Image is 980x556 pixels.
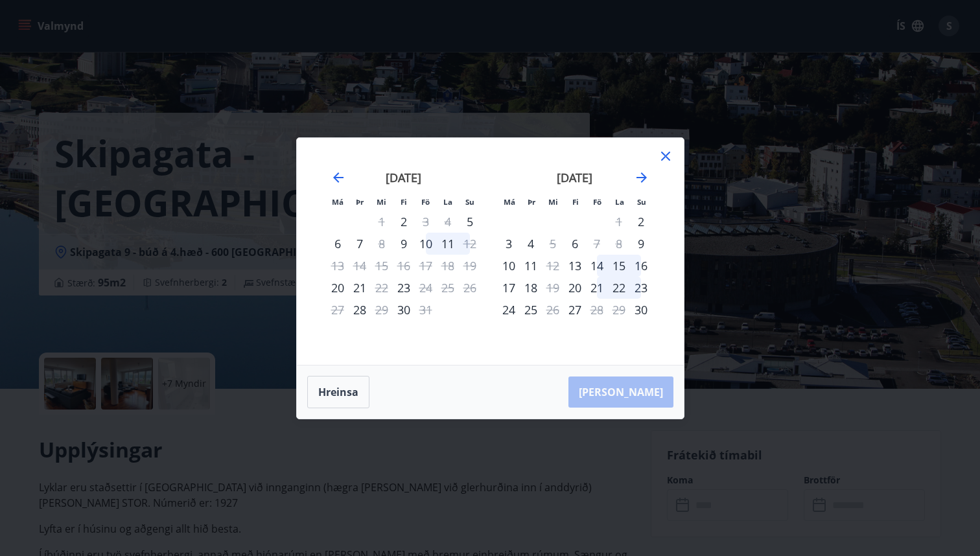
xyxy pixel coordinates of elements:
td: Choose fimmtudagur, 27. nóvember 2025 as your check-in date. It’s available. [564,299,586,321]
td: Not available. miðvikudagur, 15. október 2025 [371,255,393,277]
div: Move forward to switch to the next month. [634,170,649,185]
td: Not available. föstudagur, 7. nóvember 2025 [586,233,608,255]
td: Not available. miðvikudagur, 5. nóvember 2025 [542,233,564,255]
td: Choose þriðjudagur, 11. nóvember 2025 as your check-in date. It’s available. [520,255,542,277]
div: Aðeins útritun í boði [415,299,437,321]
td: Choose laugardagur, 11. október 2025 as your check-in date. It’s available. [437,233,459,255]
td: Not available. föstudagur, 17. október 2025 [415,255,437,277]
td: Not available. miðvikudagur, 8. október 2025 [371,233,393,255]
div: Aðeins útritun í boði [542,233,564,255]
td: Not available. föstudagur, 3. október 2025 [415,211,437,233]
td: Choose föstudagur, 14. nóvember 2025 as your check-in date. It’s available. [586,255,608,277]
small: La [443,197,452,207]
div: 18 [520,277,542,299]
td: Choose sunnudagur, 5. október 2025 as your check-in date. It’s available. [459,211,481,233]
div: 3 [498,233,520,255]
div: Aðeins innritun í boði [327,277,349,299]
td: Choose mánudagur, 24. nóvember 2025 as your check-in date. It’s available. [498,299,520,321]
td: Choose fimmtudagur, 13. nóvember 2025 as your check-in date. It’s available. [564,255,586,277]
td: Choose sunnudagur, 23. nóvember 2025 as your check-in date. It’s available. [630,277,652,299]
small: Mi [548,197,558,207]
td: Not available. föstudagur, 28. nóvember 2025 [586,299,608,321]
td: Choose mánudagur, 3. nóvember 2025 as your check-in date. It’s available. [498,233,520,255]
small: Mi [377,197,386,207]
div: 10 [415,233,437,255]
div: Aðeins innritun í boði [630,211,652,233]
td: Choose fimmtudagur, 30. október 2025 as your check-in date. It’s available. [393,299,415,321]
td: Not available. miðvikudagur, 29. október 2025 [371,299,393,321]
td: Choose laugardagur, 22. nóvember 2025 as your check-in date. It’s available. [608,277,630,299]
div: 7 [349,233,371,255]
td: Not available. sunnudagur, 26. október 2025 [459,277,481,299]
div: 25 [520,299,542,321]
td: Not available. miðvikudagur, 22. október 2025 [371,277,393,299]
div: Aðeins innritun í boði [630,233,652,255]
td: Choose sunnudagur, 16. nóvember 2025 as your check-in date. It’s available. [630,255,652,277]
div: 4 [520,233,542,255]
td: Choose fimmtudagur, 9. október 2025 as your check-in date. It’s available. [393,233,415,255]
div: Aðeins innritun í boði [564,277,586,299]
small: Fö [421,197,430,207]
td: Not available. laugardagur, 1. nóvember 2025 [608,211,630,233]
td: Not available. miðvikudagur, 19. nóvember 2025 [542,277,564,299]
div: 17 [498,277,520,299]
div: 15 [608,255,630,277]
div: Aðeins innritun í boði [564,255,586,277]
td: Not available. mánudagur, 13. október 2025 [327,255,349,277]
div: Aðeins útritun í boði [371,211,393,233]
td: Choose föstudagur, 21. nóvember 2025 as your check-in date. It’s available. [586,277,608,299]
small: Fö [593,197,601,207]
small: Su [465,197,474,207]
small: La [615,197,624,207]
td: Choose sunnudagur, 9. nóvember 2025 as your check-in date. It’s available. [630,233,652,255]
td: Not available. fimmtudagur, 16. október 2025 [393,255,415,277]
div: 10 [498,255,520,277]
td: Not available. sunnudagur, 12. október 2025 [459,233,481,255]
small: Má [332,197,344,207]
div: 24 [498,299,520,321]
strong: [DATE] [386,170,421,185]
div: Aðeins útritun í boði [371,233,393,255]
div: Calendar [312,154,668,349]
div: Aðeins innritun í boði [630,299,652,321]
td: Choose mánudagur, 17. nóvember 2025 as your check-in date. It’s available. [498,277,520,299]
div: 21 [349,277,371,299]
div: Aðeins innritun í boði [393,211,415,233]
div: 11 [437,233,459,255]
div: Aðeins útritun í boði [415,277,437,299]
td: Not available. laugardagur, 25. október 2025 [437,277,459,299]
small: Þr [528,197,535,207]
div: Aðeins útritun í boði [542,299,564,321]
strong: [DATE] [557,170,592,185]
div: Aðeins útritun í boði [415,211,437,233]
small: Má [504,197,515,207]
div: Move backward to switch to the previous month. [331,170,346,185]
small: Su [637,197,646,207]
td: Not available. miðvikudagur, 26. nóvember 2025 [542,299,564,321]
td: Not available. laugardagur, 4. október 2025 [437,211,459,233]
td: Not available. miðvikudagur, 1. október 2025 [371,211,393,233]
div: Aðeins innritun í boði [393,299,415,321]
div: 22 [608,277,630,299]
td: Choose laugardagur, 15. nóvember 2025 as your check-in date. It’s available. [608,255,630,277]
td: Choose mánudagur, 20. október 2025 as your check-in date. It’s available. [327,277,349,299]
td: Choose fimmtudagur, 23. október 2025 as your check-in date. It’s available. [393,277,415,299]
small: Fi [572,197,579,207]
div: 14 [586,255,608,277]
td: Choose þriðjudagur, 21. október 2025 as your check-in date. It’s available. [349,277,371,299]
div: Aðeins útritun í boði [586,299,608,321]
button: Hreinsa [307,376,369,408]
td: Choose fimmtudagur, 20. nóvember 2025 as your check-in date. It’s available. [564,277,586,299]
td: Not available. laugardagur, 29. nóvember 2025 [608,299,630,321]
div: Aðeins innritun í boði [564,233,586,255]
td: Choose sunnudagur, 30. nóvember 2025 as your check-in date. It’s available. [630,299,652,321]
small: Fi [401,197,407,207]
div: Aðeins útritun í boði [542,255,564,277]
td: Choose fimmtudagur, 2. október 2025 as your check-in date. It’s available. [393,211,415,233]
div: 16 [630,255,652,277]
td: Choose föstudagur, 10. október 2025 as your check-in date. It’s available. [415,233,437,255]
td: Choose mánudagur, 10. nóvember 2025 as your check-in date. It’s available. [498,255,520,277]
td: Choose þriðjudagur, 7. október 2025 as your check-in date. It’s available. [349,233,371,255]
div: Aðeins útritun í boði [542,277,564,299]
td: Not available. þriðjudagur, 14. október 2025 [349,255,371,277]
